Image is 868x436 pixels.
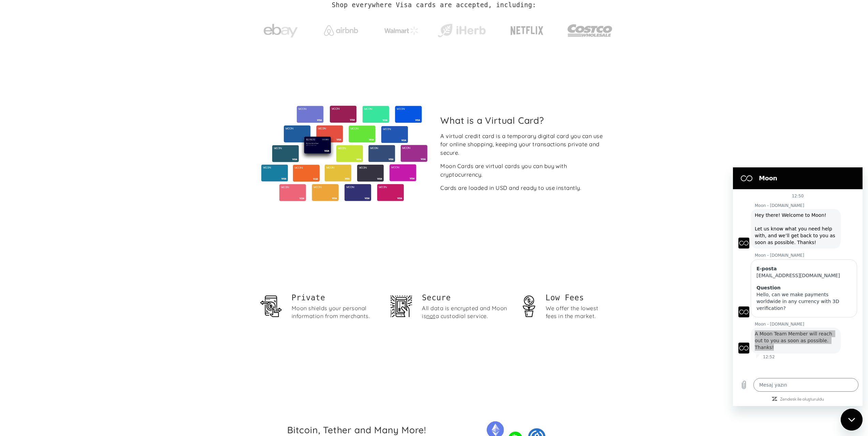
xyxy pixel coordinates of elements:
img: Security [391,296,412,317]
a: Netflix [497,15,558,43]
div: Moon Cards are virtual cards you can buy with cryptocurrency. [440,162,607,179]
img: Costco [567,18,613,43]
iframe: Mesajlaşma penceresini başlatma düğmesi, görüşme devam ediyor [841,409,863,431]
img: Netflix [510,22,544,39]
img: ebay [264,20,298,42]
img: Virtual cards from Moon [260,106,428,201]
h2: What is a Virtual Card? [440,115,607,126]
div: Cards are loaded in USD and ready to use instantly. [440,184,581,192]
div: A virtual credit card is a temporary digital card you can use for online shopping, keeping your t... [440,132,607,157]
img: Airbnb [324,25,358,36]
a: Airbnb [315,18,366,39]
span: not [426,313,435,319]
img: iHerb [436,22,487,40]
h1: Private [292,292,380,303]
div: Moon shields your personal information from merchants. [292,304,380,320]
img: Privacy [260,296,282,317]
img: Money stewardship [518,296,540,317]
a: iHerb [436,15,487,43]
h1: Low Fees [546,292,608,303]
a: Walmart [376,20,427,38]
a: Costco [567,11,613,47]
h2: Secure [422,292,510,303]
div: We offer the lowest fees in the market. [546,304,608,320]
h2: Shop everywhere Visa cards are accepted, including: [332,1,536,9]
h2: Bitcoin, Tether and Many More! [287,424,454,435]
a: ebay [255,13,306,45]
img: Walmart [384,27,418,35]
div: All data is encrypted and Moon is a custodial service. [422,304,510,320]
iframe: Mesajlaşma penceresi [733,167,863,406]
